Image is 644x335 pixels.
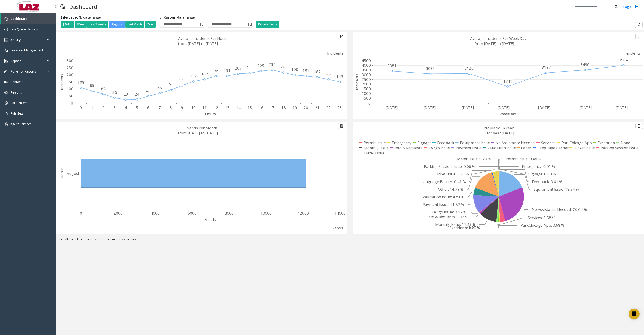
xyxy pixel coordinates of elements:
[280,64,287,70] text: 215
[225,105,229,110] text: 13
[199,21,204,28] span: Toggle popup
[362,72,371,77] text: 3000
[90,83,94,88] text: 85
[10,111,24,115] span: Rule Sets
[500,111,516,116] text: WeekDay
[10,59,22,63] span: Reports
[67,58,73,63] text: 300
[298,211,309,216] text: 12000
[225,211,234,216] text: 8000
[362,58,371,63] text: 4500
[542,65,551,70] text: 3197
[623,4,638,9] a: Logout
[10,38,21,42] span: Activity
[4,112,8,115] img: 'icon'
[532,207,587,212] text: No Assistance Needed: 26.64 %
[187,125,217,130] text: Vends Per Month
[145,21,156,28] button: Year
[619,57,628,62] text: 3984
[635,123,643,129] button: Export to pdf
[191,105,196,110] text: 10
[205,111,216,116] text: Hours
[146,88,151,93] text: 48
[181,105,183,110] text: 9
[497,105,510,110] text: [DATE]
[4,49,8,52] img: 'icon'
[503,79,512,84] text: 1741
[136,105,138,110] text: 5
[256,21,279,28] button: Refresh Charts
[147,105,149,110] text: 6
[10,17,28,21] span: Dashboard
[423,202,464,207] text: Payment Issue: 11.82 %
[205,217,216,222] text: Vends
[579,105,592,110] text: [DATE]
[61,16,156,19] h5: Select specific date range
[304,105,308,110] text: 20
[69,93,73,98] text: 50
[315,105,320,110] text: 21
[10,101,28,105] span: Call Centers
[4,28,8,31] img: 'icon'
[248,105,252,110] text: 15
[67,1,100,12] h3: Dashboard
[91,105,93,110] text: 1
[113,105,116,110] text: 3
[75,21,87,28] button: Week
[124,92,128,97] text: 23
[635,22,643,28] button: Export to pdf
[178,130,218,136] text: from [DATE] to [DATE]
[80,105,82,110] text: 0
[258,63,264,68] text: 225
[336,74,343,79] text: 149
[435,171,469,177] text: Ticket Issue: 3.75 %
[188,211,197,216] text: 6000
[78,80,84,85] text: 108
[59,168,64,179] text: Month
[101,86,106,91] text: 64
[521,223,564,228] text: ParkChicago App: 0.68 %
[338,34,345,39] button: Export to pdf
[364,96,371,101] text: 500
[179,77,186,83] text: 123
[10,48,43,52] span: Location Management
[61,21,74,28] button: [DATE]
[427,214,468,219] text: Info & Requests: 1.02 %
[202,105,207,110] text: 11
[214,105,218,110] text: 12
[326,105,331,110] text: 22
[438,187,464,192] text: Other: 14.79 %
[424,164,475,169] text: Parking Session Issue: 0.06 %
[335,211,346,216] text: 14000
[178,36,226,41] text: Average Incidents Per Hour
[470,36,527,41] text: Average Incidents Per Week Day
[423,194,464,199] text: Validation Issue: 4.81 %
[151,211,160,216] text: 4000
[102,105,104,110] text: 2
[67,72,73,77] text: 200
[178,41,218,46] text: from [DATE] to [DATE]
[159,105,161,110] text: 7
[67,65,73,70] text: 250
[362,91,371,96] text: 1000
[314,69,321,74] text: 182
[10,90,22,94] span: Regions
[236,105,241,110] text: 14
[80,211,82,216] text: 0
[112,90,117,95] text: 36
[135,92,139,97] text: 24
[533,187,579,192] text: Equipment Issue: 18.54 %
[528,215,555,220] text: Services: 3.58 %
[190,73,197,79] text: 152
[125,21,144,28] button: Last Month
[487,130,514,136] text: for year [DATE]
[474,41,514,46] text: from [DATE] to [DATE]
[388,63,396,68] text: 3381
[303,68,309,73] text: 191
[56,237,644,243] div: The call center time zone is used for charts/reports generation
[213,68,219,73] text: 189
[325,71,332,77] text: 167
[385,105,398,110] text: [DATE]
[449,225,480,230] text: Exception: 0.21 %
[157,85,162,90] text: 68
